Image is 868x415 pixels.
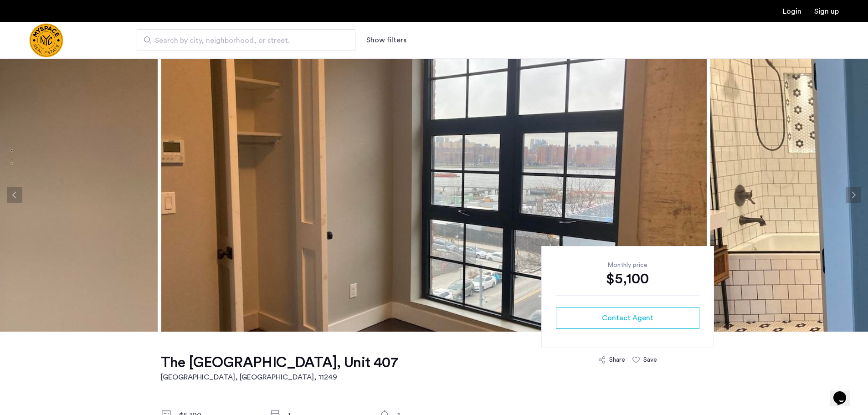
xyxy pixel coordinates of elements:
span: Search by city, neighborhood, or street. [155,35,330,46]
a: Registration [814,8,839,15]
a: The [GEOGRAPHIC_DATA], Unit 407[GEOGRAPHIC_DATA], [GEOGRAPHIC_DATA], 11249 [161,354,398,383]
iframe: chat widget [830,379,859,406]
img: apartment [161,58,707,332]
input: Apartment Search [137,29,355,51]
button: Next apartment [846,187,861,203]
div: Save [643,355,657,364]
span: Contact Agent [602,313,653,323]
h1: The [GEOGRAPHIC_DATA], Unit 407 [161,354,398,372]
div: Monthly price [556,261,699,270]
button: button [556,307,699,329]
h2: [GEOGRAPHIC_DATA], [GEOGRAPHIC_DATA] , 11249 [161,372,398,383]
a: Login [783,8,801,15]
img: logo [29,23,63,57]
a: Cazamio Logo [29,23,63,57]
button: Previous apartment [7,187,22,203]
div: $5,100 [556,270,699,288]
div: Share [609,355,625,364]
button: Show or hide filters [366,35,406,46]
